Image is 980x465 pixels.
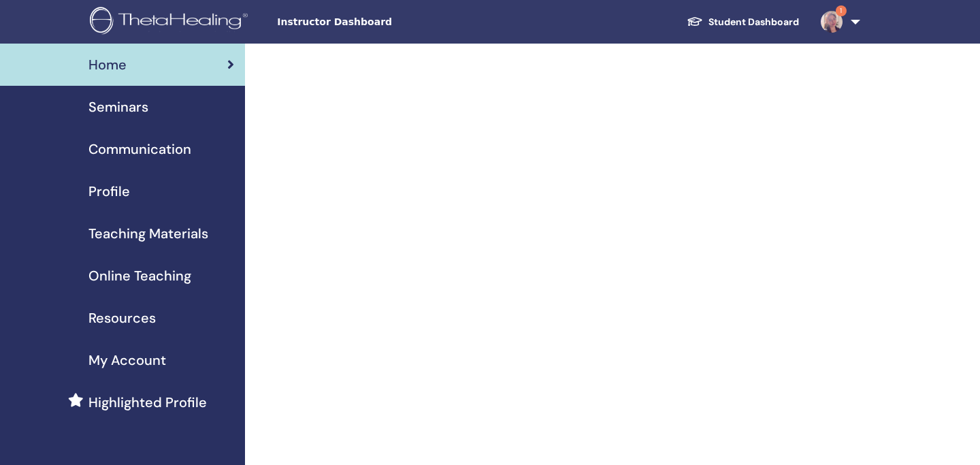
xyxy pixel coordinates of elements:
[88,223,208,244] span: Teaching Materials
[90,7,252,37] img: logo.png
[676,10,810,35] a: Student Dashboard
[88,54,127,75] span: Home
[277,15,481,29] span: Instructor Dashboard
[88,308,156,328] span: Resources
[88,392,207,413] span: Highlighted Profile
[88,181,130,202] span: Profile
[88,139,191,159] span: Communication
[836,5,847,16] span: 1
[88,97,148,117] span: Seminars
[88,350,166,370] span: My Account
[687,16,703,27] img: graduation-cap-white.svg
[88,266,191,286] span: Online Teaching
[821,11,843,33] img: default.jpg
